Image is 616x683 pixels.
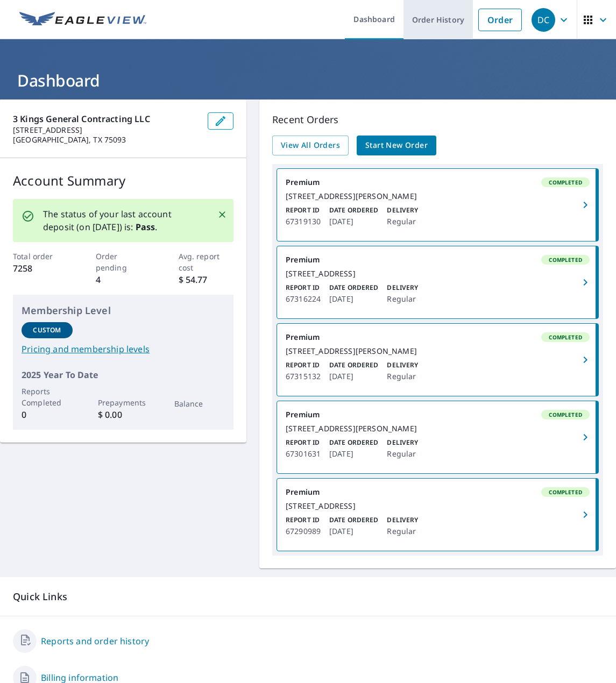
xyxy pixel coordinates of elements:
[286,370,321,383] p: 67315132
[277,479,598,551] a: PremiumCompleted[STREET_ADDRESS]Report ID67290989Date Ordered[DATE]DeliveryRegular
[387,525,418,538] p: Regular
[286,346,590,356] div: [STREET_ADDRESS][PERSON_NAME]
[43,208,204,233] p: The status of your last account deposit (on [DATE]) is: .
[329,370,378,383] p: [DATE]
[96,251,151,273] p: Order pending
[542,179,589,186] span: Completed
[329,293,378,305] p: [DATE]
[286,215,321,228] p: 67319130
[22,408,73,421] p: 0
[286,177,590,187] div: Premium
[13,69,603,91] h1: Dashboard
[286,447,321,460] p: 67301631
[19,12,146,28] img: EV Logo
[329,447,378,460] p: [DATE]
[329,205,378,215] p: Date Ordered
[387,205,418,215] p: Delivery
[98,408,149,421] p: $ 0.00
[387,370,418,383] p: Regular
[13,135,199,145] p: [GEOGRAPHIC_DATA], TX 75093
[387,438,418,447] p: Delivery
[277,324,598,396] a: PremiumCompleted[STREET_ADDRESS][PERSON_NAME]Report ID67315132Date Ordered[DATE]DeliveryRegular
[329,438,378,447] p: Date Ordered
[387,293,418,305] p: Regular
[286,269,590,279] div: [STREET_ADDRESS]
[329,283,378,293] p: Date Ordered
[22,386,73,408] p: Reports Completed
[329,515,378,525] p: Date Ordered
[215,208,229,222] button: Close
[13,590,603,603] p: Quick Links
[286,255,590,265] div: Premium
[286,283,321,293] p: Report ID
[365,139,428,152] span: Start New Order
[13,171,233,190] p: Account Summary
[387,215,418,228] p: Regular
[272,136,349,155] a: View All Orders
[179,273,234,286] p: $ 54.77
[277,246,598,318] a: PremiumCompleted[STREET_ADDRESS]Report ID67316224Date Ordered[DATE]DeliveryRegular
[329,360,378,370] p: Date Ordered
[387,515,418,525] p: Delivery
[387,360,418,370] p: Delivery
[41,635,149,648] a: Reports and order history
[478,9,522,31] a: Order
[22,343,225,355] a: Pricing and membership levels
[286,410,590,419] div: Premium
[13,112,199,125] p: 3 Kings General Contracting LLC
[329,525,378,538] p: [DATE]
[22,303,225,318] p: Membership Level
[136,221,155,233] b: Pass
[13,262,68,275] p: 7258
[286,293,321,305] p: 67316224
[286,525,321,538] p: 67290989
[33,325,61,335] p: Custom
[98,397,149,408] p: Prepayments
[286,360,321,370] p: Report ID
[286,487,590,497] div: Premium
[542,333,589,341] span: Completed
[281,139,340,152] span: View All Orders
[542,488,589,496] span: Completed
[387,447,418,460] p: Regular
[357,136,436,155] a: Start New Order
[286,501,590,511] div: [STREET_ADDRESS]
[22,368,225,381] p: 2025 Year To Date
[286,424,590,433] div: [STREET_ADDRESS][PERSON_NAME]
[542,411,589,418] span: Completed
[329,215,378,228] p: [DATE]
[286,205,321,215] p: Report ID
[286,191,590,201] div: [STREET_ADDRESS][PERSON_NAME]
[286,438,321,447] p: Report ID
[13,125,199,135] p: [STREET_ADDRESS]
[277,169,598,241] a: PremiumCompleted[STREET_ADDRESS][PERSON_NAME]Report ID67319130Date Ordered[DATE]DeliveryRegular
[542,256,589,264] span: Completed
[96,273,151,286] p: 4
[179,251,234,273] p: Avg. report cost
[13,251,68,262] p: Total order
[286,332,590,342] div: Premium
[272,112,603,127] p: Recent Orders
[174,398,225,409] p: Balance
[277,401,598,473] a: PremiumCompleted[STREET_ADDRESS][PERSON_NAME]Report ID67301631Date Ordered[DATE]DeliveryRegular
[387,283,418,293] p: Delivery
[532,8,555,32] div: DC
[286,515,321,525] p: Report ID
